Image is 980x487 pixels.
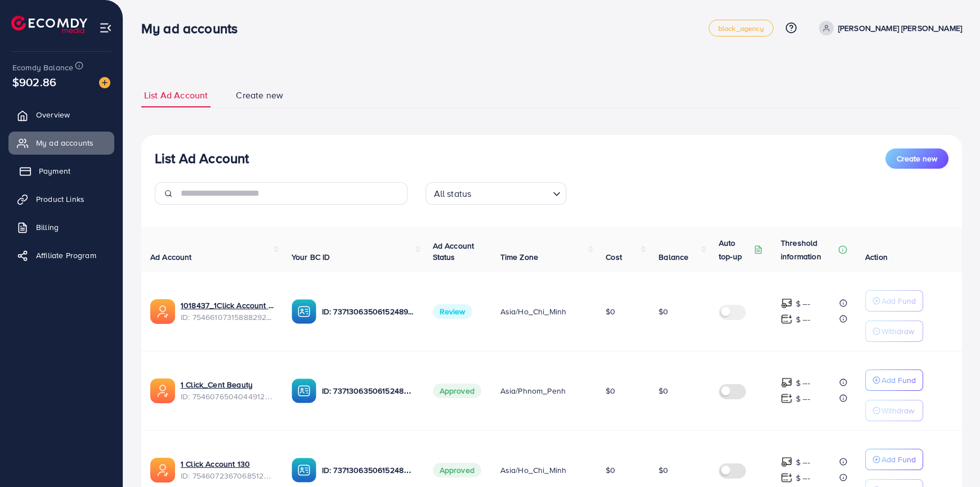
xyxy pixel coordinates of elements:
[433,240,475,263] span: Ad Account Status
[39,165,70,177] span: Payment
[99,77,110,88] img: image
[815,21,962,35] a: [PERSON_NAME] [PERSON_NAME]
[781,456,793,468] img: top-up amount
[606,385,615,396] span: $0
[500,306,567,317] span: Asia/Ho_Chi_Minh
[796,471,810,485] p: $ ---
[781,236,836,263] p: Threshold information
[426,182,566,205] div: Search for option
[897,153,937,164] span: Create new
[433,304,472,319] span: Review
[181,312,274,323] span: ID: 7546610731588829200
[181,379,274,390] a: 1 Click_Cent Beauty
[181,379,274,402] div: <span class='underline'>1 Click_Cent Beauty</span></br>7546076504044912656
[781,313,793,325] img: top-up amount
[433,384,481,398] span: Approved
[292,458,316,483] img: ic-ba-acc.ded83a64.svg
[181,300,274,323] div: <span class='underline'>1018437_1Click Account 131_1757082261482</span></br>7546610731588829200
[8,160,114,182] a: Payment
[36,193,84,205] span: Product Links
[781,393,793,404] img: top-up amount
[796,376,810,390] p: $ ---
[150,299,175,324] img: ic-ads-acc.e4c84228.svg
[865,369,923,391] button: Add Fund
[709,20,773,37] a: black_agency
[718,25,764,32] span: black_agency
[292,251,330,263] span: Your BC ID
[865,321,923,342] button: Withdraw
[433,463,481,477] span: Approved
[500,465,567,476] span: Asia/Ho_Chi_Minh
[36,222,59,233] span: Billing
[36,137,93,148] span: My ad accounts
[606,251,622,263] span: Cost
[36,250,96,261] span: Affiliate Program
[8,132,114,154] a: My ad accounts
[865,400,923,421] button: Withdraw
[181,470,274,481] span: ID: 7546072367068512274
[432,186,474,202] span: All status
[781,377,793,389] img: top-up amount
[181,391,274,402] span: ID: 7546076504044912656
[659,306,668,317] span: $0
[8,103,114,126] a: Overview
[881,404,914,417] p: Withdraw
[659,465,668,476] span: $0
[781,472,793,484] img: top-up amount
[99,21,112,34] img: menu
[181,458,274,470] a: 1 Click Account 130
[150,458,175,483] img: ic-ads-acc.e4c84228.svg
[885,148,948,169] button: Create new
[838,21,962,35] p: [PERSON_NAME] [PERSON_NAME]
[236,89,283,102] span: Create new
[181,458,274,481] div: <span class='underline'>1 Click Account 130</span></br>7546072367068512274
[150,251,192,263] span: Ad Account
[8,188,114,210] a: Product Links
[659,385,668,396] span: $0
[659,251,688,263] span: Balance
[150,378,175,403] img: ic-ads-acc.e4c84228.svg
[322,463,415,477] p: ID: 7371306350615248913
[932,436,972,479] iframe: Chat
[865,251,888,263] span: Action
[292,378,316,403] img: ic-ba-acc.ded83a64.svg
[865,449,923,470] button: Add Fund
[719,236,751,263] p: Auto top-up
[606,306,615,317] span: $0
[781,297,793,309] img: top-up amount
[606,465,615,476] span: $0
[8,244,114,267] a: Affiliate Program
[881,453,916,466] p: Add Fund
[500,385,566,396] span: Asia/Phnom_Penh
[881,324,914,338] p: Withdraw
[796,392,810,405] p: $ ---
[322,384,415,398] p: ID: 7371306350615248913
[36,109,70,120] span: Overview
[11,16,87,33] img: logo
[796,297,810,310] p: $ ---
[181,300,274,311] a: 1018437_1Click Account 131_1757082261482
[322,305,415,318] p: ID: 7371306350615248913
[500,251,538,263] span: Time Zone
[881,294,916,308] p: Add Fund
[8,216,114,238] a: Billing
[292,299,316,324] img: ic-ba-acc.ded83a64.svg
[155,150,249,166] h3: List Ad Account
[141,20,247,37] h3: My ad accounts
[12,62,73,73] span: Ecomdy Balance
[865,290,923,312] button: Add Fund
[796,313,810,326] p: $ ---
[12,74,56,90] span: $902.86
[881,373,916,387] p: Add Fund
[796,456,810,469] p: $ ---
[475,183,548,202] input: Search for option
[144,89,208,102] span: List Ad Account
